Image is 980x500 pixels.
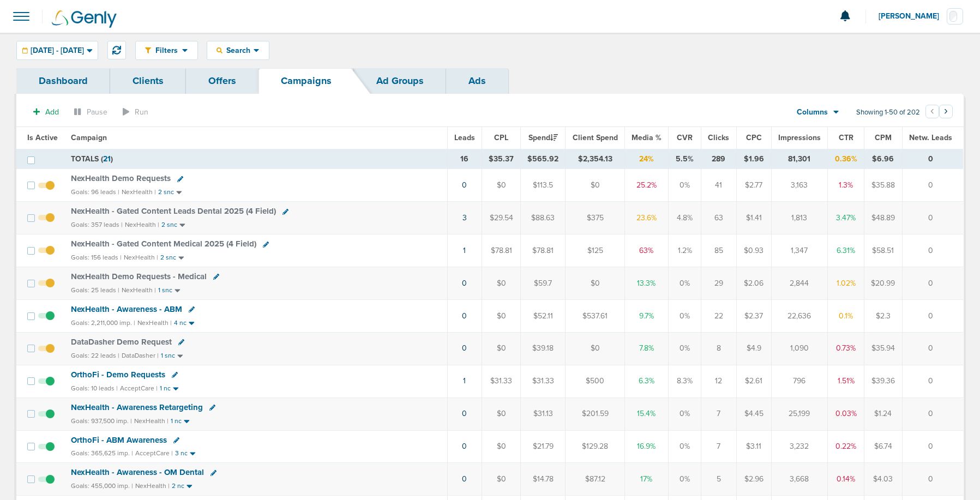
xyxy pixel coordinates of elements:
ul: Pagination [925,106,953,119]
td: $0 [566,169,624,202]
td: TOTALS ( ) [64,149,447,169]
td: 9.7% [624,299,668,332]
td: 25.2% [624,169,668,202]
span: CPM [875,133,892,142]
td: $0 [566,267,624,300]
td: $2.96 [736,463,771,496]
small: Goals: 455,000 imp. | [71,482,133,490]
td: $2.77 [736,169,771,202]
td: 2,844 [771,267,827,300]
td: 29 [701,267,736,300]
span: NexHealth - Awareness - OM Dental [71,467,204,477]
td: $4.9 [736,332,771,365]
td: $0 [482,430,520,463]
a: Offers [186,68,258,94]
span: CVR [677,133,693,142]
td: 0% [669,267,701,300]
td: 4.8% [669,202,701,234]
td: $565.92 [521,149,566,169]
small: NexHealth | [134,417,169,425]
small: Goals: 357 leads | [71,221,123,229]
span: Columns [797,107,828,118]
small: 1 nc [171,417,182,425]
td: 289 [701,149,736,169]
span: NexHealth Demo Requests - Medical [71,272,207,281]
td: $0 [482,397,520,430]
td: 0.73% [828,332,864,365]
td: $4.45 [736,397,771,430]
td: 0 [902,267,963,300]
small: 3 nc [175,449,188,457]
td: $0 [482,169,520,202]
td: $31.33 [482,365,520,397]
a: 3 [462,213,467,222]
a: Ads [446,68,508,94]
td: 3,163 [771,169,827,202]
td: $201.59 [566,397,624,430]
td: 24% [624,149,668,169]
span: Spend [528,133,558,142]
td: $500 [566,365,624,397]
td: $0 [482,299,520,332]
td: 0 [902,169,963,202]
td: $52.11 [521,299,566,332]
td: 5.5% [669,149,701,169]
td: 1.2% [669,234,701,267]
span: 21 [103,154,111,164]
a: Ad Groups [354,68,446,94]
td: $129.28 [566,430,624,463]
span: CTR [839,133,853,142]
td: $87.12 [566,463,624,496]
a: Clients [110,68,186,94]
small: AcceptCare | [135,449,173,457]
td: 0 [902,149,963,169]
td: 63 [701,202,736,234]
td: 8 [701,332,736,365]
td: $113.5 [521,169,566,202]
td: 0% [669,463,701,496]
td: 0.14% [828,463,864,496]
td: 22,636 [771,299,827,332]
td: $6.74 [864,430,902,463]
td: $537.61 [566,299,624,332]
small: DataDasher | [122,352,159,359]
a: 0 [462,344,467,353]
span: Netw. Leads [909,133,952,142]
td: 0 [902,397,963,430]
small: NexHealth | [137,319,172,327]
td: $2.3 [864,299,902,332]
td: 7 [701,430,736,463]
td: 0.36% [828,149,864,169]
td: 0% [669,169,701,202]
td: 0% [669,397,701,430]
td: 6.3% [624,365,668,397]
span: [DATE] - [DATE] [31,47,84,55]
span: OrthoFi - Demo Requests [71,370,165,379]
td: $35.88 [864,169,902,202]
small: Goals: 10 leads | [71,384,118,393]
a: 0 [462,409,467,418]
td: 0% [669,299,701,332]
small: Goals: 156 leads | [71,254,122,262]
small: Goals: 25 leads | [71,286,119,294]
td: $39.18 [521,332,566,365]
td: $0 [482,332,520,365]
td: 0 [902,299,963,332]
td: 41 [701,169,736,202]
img: Genly [52,10,117,28]
td: 0.1% [828,299,864,332]
td: $2.37 [736,299,771,332]
td: 0 [902,365,963,397]
span: Leads [454,133,475,142]
small: Goals: 937,500 imp. | [71,417,132,425]
td: 23.6% [624,202,668,234]
td: 63% [624,234,668,267]
span: NexHealth - Gated Content Medical 2025 (4 Field) [71,239,256,249]
td: $2.06 [736,267,771,300]
td: $78.81 [482,234,520,267]
span: Campaign [71,133,107,142]
span: Add [45,107,59,117]
td: $31.33 [521,365,566,397]
td: $6.96 [864,149,902,169]
td: $2.61 [736,365,771,397]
